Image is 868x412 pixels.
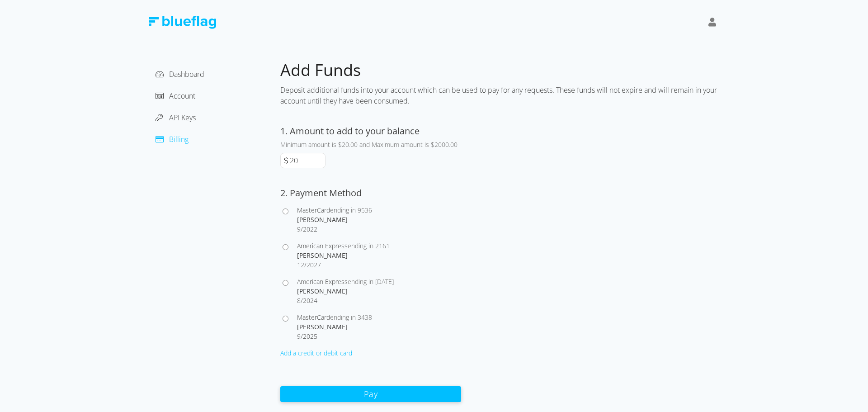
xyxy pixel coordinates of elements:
button: Pay [280,386,461,402]
span: 2024 [303,296,317,305]
div: [PERSON_NAME] [297,251,461,260]
div: Add a credit or debit card [280,348,461,358]
span: 12 [297,260,304,269]
div: [PERSON_NAME] [297,215,461,224]
div: [PERSON_NAME] [297,322,461,331]
label: 2. Payment Method [280,187,362,199]
span: / [301,332,303,341]
span: 8 [297,296,301,305]
span: 2027 [307,260,321,269]
span: / [301,296,303,305]
span: ending in 3438 [330,313,372,322]
span: MasterCard [297,313,330,322]
img: Blue Flag Logo [148,16,216,29]
label: 1. Amount to add to your balance [280,125,420,137]
span: / [301,225,303,233]
span: ending in [DATE] [348,277,394,286]
span: American Express [297,277,348,286]
span: Dashboard [169,69,204,79]
a: Dashboard [156,69,204,79]
a: Account [156,91,195,101]
span: 9 [297,225,301,233]
a: Billing [156,134,189,144]
span: ending in 2161 [348,242,390,250]
div: [PERSON_NAME] [297,286,461,296]
span: Billing [169,134,189,144]
span: MasterCard [297,206,330,214]
span: API Keys [169,113,196,123]
span: Add Funds [280,59,361,81]
span: ending in 9536 [330,206,372,214]
span: 2025 [303,332,317,341]
span: 2022 [303,225,317,233]
span: Account [169,91,195,101]
div: Deposit additional funds into your account which can be used to pay for any requests. These funds... [280,81,723,110]
div: Minimum amount is $20.00 and Maximum amount is $2000.00 [280,140,461,149]
span: American Express [297,242,348,250]
span: 9 [297,332,301,341]
span: / [304,260,307,269]
a: API Keys [156,113,196,123]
